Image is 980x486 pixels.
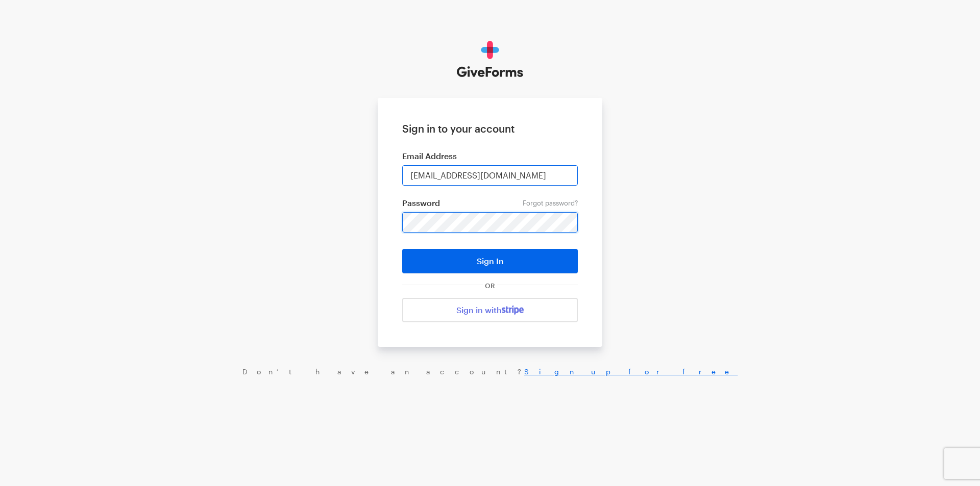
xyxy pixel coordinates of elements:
div: Don’t have an account? [10,367,970,376]
h1: Sign in to your account [402,122,578,135]
label: Email Address [402,151,578,161]
label: Password [402,198,578,208]
button: Sign In [402,249,578,273]
img: GiveForms [457,41,524,78]
img: stripe-07469f1003232ad58a8838275b02f7af1ac9ba95304e10fa954b414cd571f63b.svg [502,305,524,315]
span: OR [483,282,497,290]
a: Sign in with [402,298,578,322]
a: Forgot password? [523,199,578,207]
a: Sign up for free [524,367,738,376]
